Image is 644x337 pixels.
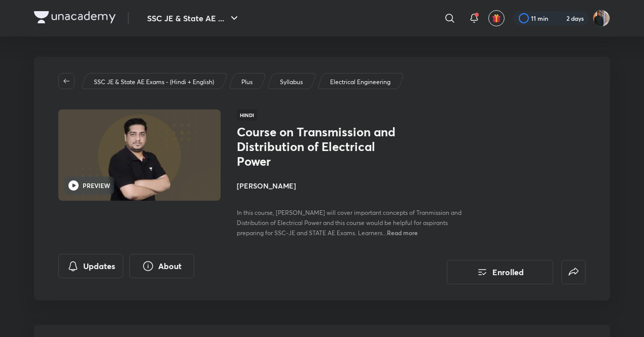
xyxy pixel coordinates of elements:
img: Anish kumar [593,10,610,27]
img: streak [554,13,564,23]
button: false [561,260,586,284]
a: Company Logo [34,11,116,26]
p: Electrical Engineering [330,78,390,87]
button: SSC JE & State AE ... [141,8,246,28]
span: Read more [387,229,418,237]
span: In this course, [PERSON_NAME] will cover important concepts of Tranmission and Distribution of El... [237,209,461,237]
span: Hindi [237,109,257,121]
button: avatar [488,10,505,26]
h4: [PERSON_NAME] [237,180,464,191]
p: SSC JE & State AE Exams - (Hindi + English) [94,78,214,87]
a: Electrical Engineering [329,78,392,87]
img: Thumbnail [57,108,222,202]
img: avatar [492,14,501,23]
button: About [129,254,194,278]
h1: Course on Transmission and Distribution of Electrical Power [237,125,403,168]
button: Updates [58,254,123,278]
p: Plus [241,78,253,87]
a: Syllabus [278,78,305,87]
a: SSC JE & State AE Exams - (Hindi + English) [92,78,216,87]
h6: PREVIEW [83,181,110,190]
img: Company Logo [34,11,116,23]
a: Plus [240,78,255,87]
p: Syllabus [280,78,303,87]
button: Enrolled [447,260,553,284]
